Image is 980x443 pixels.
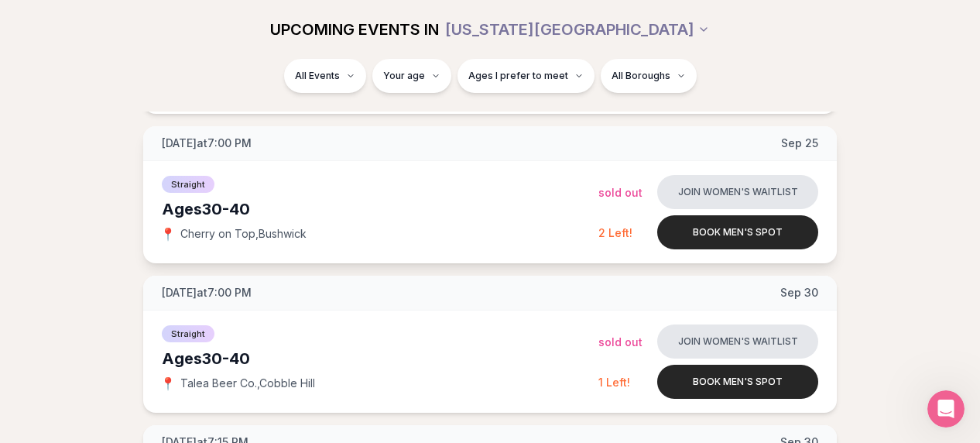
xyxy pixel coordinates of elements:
span: Cherry on Top , Bushwick [180,226,307,242]
button: Book men's spot [657,365,818,399]
button: [US_STATE][GEOGRAPHIC_DATA] [445,12,710,46]
span: Talea Beer Co. , Cobble Hill [180,376,315,391]
span: 2 Left! [598,226,632,239]
button: All Boroughs [601,59,697,93]
span: 📍 [162,377,174,390]
button: Ages I prefer to meet [457,59,595,93]
span: All Events [295,70,340,82]
span: Ages I prefer to meet [468,70,568,82]
span: Your age [383,70,425,82]
span: Straight [162,176,214,193]
span: Sep 25 [781,136,818,151]
button: Join women's waitlist [657,175,818,209]
span: [DATE] at 7:00 PM [162,136,252,151]
span: UPCOMING EVENTS IN [270,19,439,40]
iframe: Intercom live chat [927,390,965,428]
span: 📍 [162,228,174,240]
button: Join women's waitlist [657,325,818,359]
span: Sold Out [598,335,642,349]
button: Your age [372,59,451,93]
div: Ages 30-40 [162,198,598,220]
button: All Events [284,59,366,93]
span: Sep 30 [780,285,818,300]
button: Book men's spot [657,215,818,249]
div: Ages 30-40 [162,348,598,369]
span: Straight [162,325,214,342]
span: Sold Out [598,186,642,199]
span: All Boroughs [612,70,670,82]
span: [DATE] at 7:00 PM [162,285,252,300]
span: 1 Left! [598,376,630,389]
